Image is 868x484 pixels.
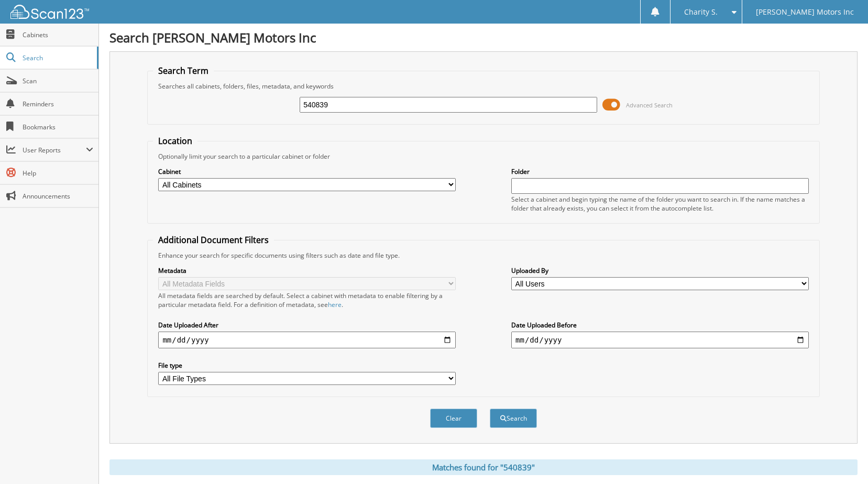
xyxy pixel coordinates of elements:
legend: Search Term [153,65,214,76]
span: Charity S. [684,9,718,15]
legend: Additional Document Filters [153,234,274,246]
img: scan123-logo-white.svg [10,5,89,19]
span: Search [23,53,92,62]
a: here [328,300,342,309]
label: Date Uploaded Before [511,321,809,329]
span: Reminders [23,100,93,108]
span: Scan [23,76,93,85]
button: Search [490,409,537,428]
span: Help [23,169,93,178]
span: User Reports [23,146,86,155]
span: Cabinets [23,30,93,39]
span: Bookmarks [23,123,93,131]
h1: Search [PERSON_NAME] Motors Inc [109,29,858,46]
label: Uploaded By [511,266,809,275]
label: Metadata [158,266,456,275]
div: Searches all cabinets, folders, files, metadata, and keywords [153,82,814,91]
input: start [158,332,456,348]
label: File type [158,361,456,370]
div: Matches found for "540839" [109,459,858,475]
span: [PERSON_NAME] Motors Inc [756,9,854,15]
div: Enhance your search for specific documents using filters such as date and file type. [153,251,814,260]
div: All metadata fields are searched by default. Select a cabinet with metadata to enable filtering b... [158,291,456,309]
button: Clear [430,409,477,428]
label: Folder [511,167,809,176]
div: Optionally limit your search to a particular cabinet or folder [153,152,814,161]
input: end [511,332,809,348]
label: Cabinet [158,167,456,176]
div: Select a cabinet and begin typing the name of the folder you want to search in. If the name match... [511,195,809,213]
span: Advanced Search [626,101,673,109]
label: Date Uploaded After [158,321,456,329]
legend: Location [153,135,197,147]
span: Announcements [23,192,93,201]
